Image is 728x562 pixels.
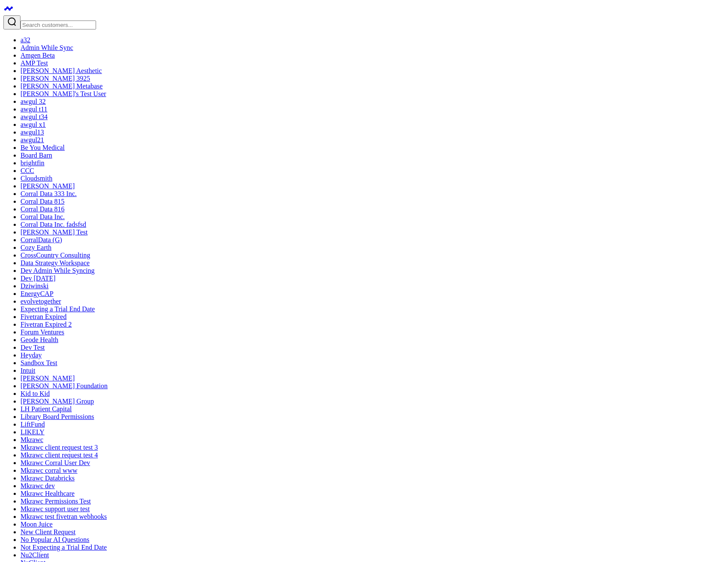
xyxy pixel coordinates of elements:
[20,428,44,436] a: LIKELY
[20,244,51,251] a: Cozy Earth
[20,498,91,505] a: Mkrawc Permissions Test
[20,221,86,228] a: Corral Data Inc. fadsfsd
[20,228,88,236] a: [PERSON_NAME] Test
[20,75,90,82] a: [PERSON_NAME] 3925
[20,451,98,459] a: Mkrawc client request test 4
[20,436,43,443] a: Mkrawc
[20,405,72,413] a: LH Patient Capital
[20,313,67,320] a: Fivetran Expired
[20,136,44,143] a: awgul21
[20,474,75,482] a: Mkrawc Databricks
[20,290,53,297] a: EnergyCAP
[20,321,72,328] a: Fivetran Expired 2
[20,351,42,359] a: Heyday
[20,67,102,74] a: [PERSON_NAME] Aesthetic
[20,544,107,551] a: Not Expecting a Trial End Date
[20,129,44,136] a: awgul13
[20,98,46,105] a: awgul 32
[20,59,48,67] a: AMP Test
[20,282,49,290] a: Dziwinski
[20,198,64,205] a: Corral Data 815
[20,459,90,466] a: Mkrawc Corral User Dev
[20,175,53,182] a: Cloudsmith
[20,82,102,90] a: [PERSON_NAME] Metabase
[20,267,94,274] a: Dev Admin While Syncing
[20,336,58,343] a: Geode Health
[20,121,46,128] a: awgul x1
[20,382,108,389] a: [PERSON_NAME] Foundation
[20,205,64,213] a: Corral Data 816
[20,367,35,374] a: Intuit
[20,344,45,351] a: Dev Test
[20,259,90,266] a: Data Strategy Workspace
[20,159,44,167] a: brightfin
[20,505,90,512] a: Mkrawc support user test
[20,167,34,174] a: CCC
[20,20,96,29] input: Search customers input
[20,236,62,243] a: CorralData (G)
[20,551,49,559] a: Nu2Client
[20,398,94,405] a: [PERSON_NAME] Group
[20,90,106,97] a: [PERSON_NAME]'s Test User
[20,390,50,397] a: Kid to Kid
[20,482,55,489] a: Mkrawc dev
[20,513,107,520] a: Mkrawc test fivetran webhooks
[20,413,94,420] a: Library Board Permissions
[20,375,75,382] a: [PERSON_NAME]
[20,444,98,451] a: Mkrawc client request test 3
[20,275,56,282] a: Dev [DATE]
[20,105,47,113] a: awgul t11
[20,490,75,497] a: Mkrawc Healthcare
[20,182,75,190] a: [PERSON_NAME]
[20,144,65,151] a: Be You Medical
[20,305,95,313] a: Expecting a Trial End Date
[3,15,20,29] button: Search customers button
[20,467,77,474] a: Mkrawc corral www
[20,421,45,428] a: LiftFund
[20,190,77,197] a: Corral Data 333 Inc.
[20,298,61,305] a: evolvetogether
[20,536,89,543] a: No Popular AI Questions
[20,213,65,220] a: Corral Data Inc.
[20,152,52,159] a: Board Barn
[20,113,48,120] a: awgul t34
[20,328,64,336] a: Forum Ventures
[20,252,90,259] a: CrossCountry Consulting
[20,44,73,51] a: Admin While Sync
[20,359,57,366] a: Sandbox Test
[20,36,30,44] a: a32
[20,521,53,528] a: Moon Juice
[20,52,55,59] a: Amgen Beta
[20,528,76,536] a: New Client Request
